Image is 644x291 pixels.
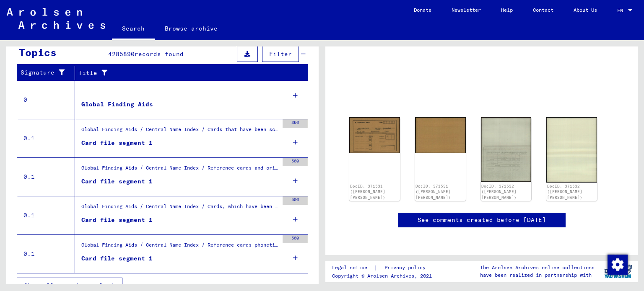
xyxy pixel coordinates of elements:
[262,46,299,62] button: Filter
[81,126,278,137] div: Global Finding Aids / Central Name Index / Cards that have been scanned during first sequential m...
[21,68,68,77] div: Signature
[378,263,436,272] a: Privacy policy
[283,235,308,243] div: 500
[135,50,184,58] span: records found
[617,8,626,13] span: EN
[81,216,153,224] div: Card file segment 1
[332,263,374,272] a: Legal notice
[602,261,634,282] img: yv_logo.png
[283,196,308,205] div: 500
[17,157,75,196] td: 0.1
[17,196,75,234] td: 0.1
[418,216,546,224] a: See comments created before [DATE]
[415,117,466,153] img: 002.jpg
[415,184,451,200] a: DocID: 371531 ([PERSON_NAME] [PERSON_NAME])
[81,100,153,109] div: Global Finding Aids
[480,271,595,279] p: have been realized in partnership with
[332,263,436,272] div: |
[19,45,57,60] div: Topics
[481,117,532,182] img: 001.jpg
[283,119,308,128] div: 350
[480,264,595,271] p: The Arolsen Archives online collections
[21,66,77,80] div: Signature
[17,234,75,273] td: 0.1
[24,282,111,289] span: Show all search results
[608,255,628,275] img: Change consent
[81,177,153,186] div: Card file segment 1
[17,119,75,157] td: 0.1
[17,80,75,119] td: 0
[78,66,300,80] div: Title
[350,184,385,200] a: DocID: 371531 ([PERSON_NAME] [PERSON_NAME])
[81,241,278,253] div: Global Finding Aids / Central Name Index / Reference cards phonetically ordered, which could not ...
[283,158,308,166] div: 500
[155,18,228,39] a: Browse archive
[81,139,153,147] div: Card file segment 1
[81,164,278,176] div: Global Finding Aids / Central Name Index / Reference cards and originals, which have been discove...
[546,117,597,183] img: 002.jpg
[7,8,105,29] img: Arolsen_neg.svg
[112,18,155,40] a: Search
[332,272,436,280] p: Copyright © Arolsen Archives, 2021
[108,50,135,58] span: 4285890
[81,203,278,214] div: Global Finding Aids / Central Name Index / Cards, which have been separated just before or during...
[481,184,517,200] a: DocID: 371532 ([PERSON_NAME] [PERSON_NAME])
[269,50,292,58] span: Filter
[547,184,582,200] a: DocID: 371532 ([PERSON_NAME] [PERSON_NAME])
[81,254,153,263] div: Card file segment 1
[607,254,627,274] div: Change consent
[349,117,400,153] img: 001.jpg
[78,69,291,77] div: Title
